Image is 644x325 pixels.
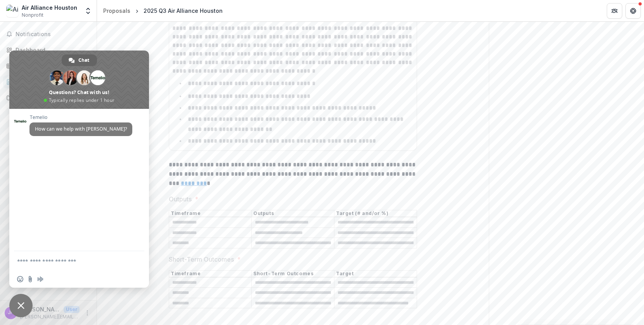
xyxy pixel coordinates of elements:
[37,276,43,282] span: Audio message
[22,12,43,19] span: Nonprofit
[3,75,93,88] a: Proposals
[20,305,61,313] p: [PERSON_NAME]
[8,310,14,315] div: Jennifer Hadayia
[169,255,234,264] p: Short-Term Outcomes
[252,270,334,277] th: Short-Term Outcomes
[334,270,417,277] th: Target
[29,115,132,120] span: Temelio
[22,3,77,12] div: Air Alliance Houston
[169,270,252,277] th: Timeframe
[169,194,192,204] p: Outputs
[20,313,80,320] p: [PERSON_NAME][EMAIL_ADDRESS][DOMAIN_NAME]
[6,5,19,17] img: Air Alliance Houston
[625,3,641,19] button: Get Help
[144,7,223,15] div: 2025 Q3 Air Alliance Houston
[3,59,93,72] a: Tasks
[9,294,33,317] div: Close chat
[100,5,133,16] a: Proposals
[100,5,226,16] nav: breadcrumb
[17,276,23,282] span: Insert an emoji
[62,54,97,66] div: Chat
[169,210,252,217] th: Timeframe
[334,210,417,217] th: Target (# and/or %)
[35,126,127,132] span: How can we help with [PERSON_NAME]?
[27,276,33,282] span: Send a file
[16,46,87,54] div: Dashboard
[3,91,93,104] a: Documents
[16,31,90,38] span: Notifications
[3,44,93,56] a: Dashboard
[103,7,130,15] div: Proposals
[252,210,334,217] th: Outputs
[607,3,622,19] button: Partners
[3,28,93,40] button: Notifications
[64,306,80,313] p: User
[83,3,93,19] button: Open entity switcher
[78,54,89,66] span: Chat
[17,258,124,265] textarea: Compose your message...
[83,308,92,318] button: More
